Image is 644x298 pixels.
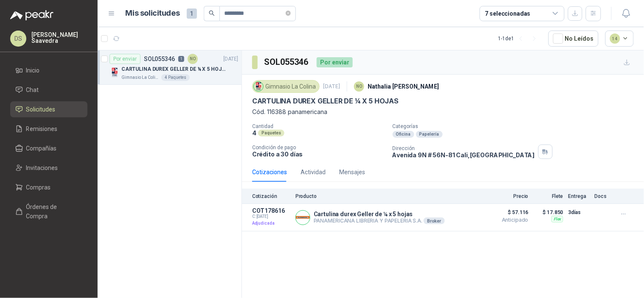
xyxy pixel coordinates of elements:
[26,202,79,221] span: Órdenes de Compra
[10,10,53,20] img: Logo peakr
[10,179,87,195] a: Compras
[534,207,563,217] p: $ 17.850
[110,67,120,78] img: Company Logo
[252,129,256,136] p: 4
[323,83,340,91] p: [DATE]
[551,216,563,223] div: Flex
[252,193,290,199] p: Cotización
[393,145,535,151] p: Dirección
[296,211,310,225] img: Company Logo
[486,217,529,223] span: Anticipado
[252,207,290,214] p: COT178616
[416,131,443,138] div: Papelería
[317,57,353,67] div: Por enviar
[98,50,242,85] a: Por enviarSOL0553461NO[DATE] Company LogoCARTULINA DUREX GELLER DE ¼ X 5 HOJASGimnasio La Colina4...
[605,31,634,47] button: 14
[10,121,87,137] a: Remisiones
[31,32,87,44] p: [PERSON_NAME] Saavedra
[393,151,535,159] p: Avenida 9N # 56N-81 Cali , [GEOGRAPHIC_DATA]
[368,82,439,91] p: Nathalia [PERSON_NAME]
[26,163,58,173] span: Invitaciones
[252,150,386,158] p: Crédito a 30 días
[10,101,87,117] a: Solicitudes
[301,167,326,177] div: Actividad
[568,207,590,217] p: 3 días
[252,167,287,177] div: Cotizaciones
[26,85,39,95] span: Chat
[252,145,386,150] p: Condición de pago
[10,62,87,78] a: Inicio
[187,8,197,19] span: 1
[252,214,290,219] span: C: [DATE]
[252,107,634,117] p: Cód. 116388 panamericana
[548,31,599,47] button: No Leídos
[314,211,445,217] p: Cartulina durex Geller de ¼ x 5 hojas
[10,140,87,156] a: Compañías
[26,105,56,114] span: Solicitudes
[10,199,87,224] a: Órdenes de Compra
[286,11,291,16] span: close-circle
[209,10,215,16] span: search
[393,131,414,138] div: Oficina
[595,193,612,199] p: Docs
[144,56,175,62] p: SOL055346
[568,193,590,199] p: Entrega
[121,65,227,73] p: CARTULINA DUREX GELLER DE ¼ X 5 HOJAS
[258,130,284,136] div: Paquetes
[188,54,198,64] div: NO
[252,80,320,93] div: Gimnasio La Colina
[354,81,364,92] div: NO
[10,160,87,176] a: Invitaciones
[10,31,26,47] div: DS
[26,66,40,75] span: Inicio
[161,74,190,81] div: 4 Paquetes
[314,217,445,224] p: PANAMERICANA LIBRERIA Y PAPELERIA S.A.
[10,82,87,98] a: Chat
[178,56,184,62] p: 1
[224,55,238,63] p: [DATE]
[424,217,444,224] div: Broker
[126,7,180,19] h1: Mis solicitudes
[485,9,531,18] div: 7 seleccionadas
[26,183,51,192] span: Compras
[26,124,58,134] span: Remisiones
[121,74,160,81] p: Gimnasio La Colina
[339,167,365,177] div: Mensajes
[295,193,481,199] p: Producto
[264,56,310,69] h3: SOL055346
[486,193,529,199] p: Precio
[498,32,542,45] div: 1 - 1 de 1
[252,219,290,228] p: Adjudicada
[110,54,141,64] div: Por enviar
[534,193,563,199] p: Flete
[486,207,529,217] span: $ 57.116
[252,97,399,106] p: CARTULINA DUREX GELLER DE ¼ X 5 HOJAS
[254,82,263,91] img: Company Logo
[393,123,641,129] p: Categorías
[286,9,291,17] span: close-circle
[252,123,386,129] p: Cantidad
[26,144,57,153] span: Compañías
